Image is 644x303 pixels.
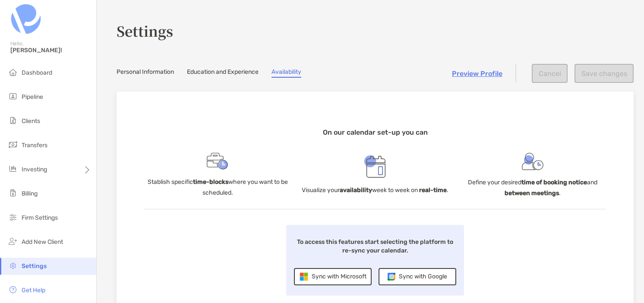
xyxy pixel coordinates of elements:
img: get-help icon [8,284,18,295]
b: time of booking notice [521,179,587,186]
img: investing icon [8,164,18,174]
b: availability [340,186,372,194]
span: Billing [22,190,38,197]
a: Personal Information [117,68,174,78]
img: dashboard icon [8,67,18,77]
img: settings icon [8,260,18,271]
span: Investing [22,166,47,173]
b: time-blocks [193,178,228,186]
img: clients icon [8,115,18,126]
p: To access this features start selecting the platform to re-sync your calendar. [293,238,457,255]
div: Sync with Google [379,268,456,285]
img: transfers icon [8,139,18,150]
b: between meetings [505,189,559,197]
img: Zoe Logo [10,3,41,35]
span: Firm Settings [22,214,58,221]
div: Sync with Microsoft [294,268,372,285]
p: Stablish specific where you want to be scheduled. [144,177,291,198]
img: Sync 2 [364,155,386,178]
span: Get Help [22,287,45,294]
span: Pipeline [22,93,43,101]
span: Transfers [22,142,47,149]
a: Preview Profile [452,69,502,78]
img: firm-settings icon [8,212,18,222]
span: [PERSON_NAME]! [10,47,91,54]
span: Add New Client [22,238,63,246]
span: Dashboard [22,69,52,76]
img: billing icon [8,188,18,198]
b: real-time [419,186,447,194]
img: Sync [207,153,228,170]
img: Google [388,273,395,281]
a: Availability [271,68,301,78]
p: Define your desired and . [459,177,606,199]
h4: On our calendar set-up you can [144,128,606,136]
a: Education and Experience [187,68,259,78]
img: pipeline icon [8,91,18,101]
span: Clients [22,117,40,125]
h3: Settings [117,21,634,41]
img: add_new_client icon [8,236,18,246]
span: Settings [22,262,47,270]
img: Sync 3 [522,153,543,170]
img: Microsoft [300,272,308,281]
p: Visualize your week to week on . [302,185,448,196]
